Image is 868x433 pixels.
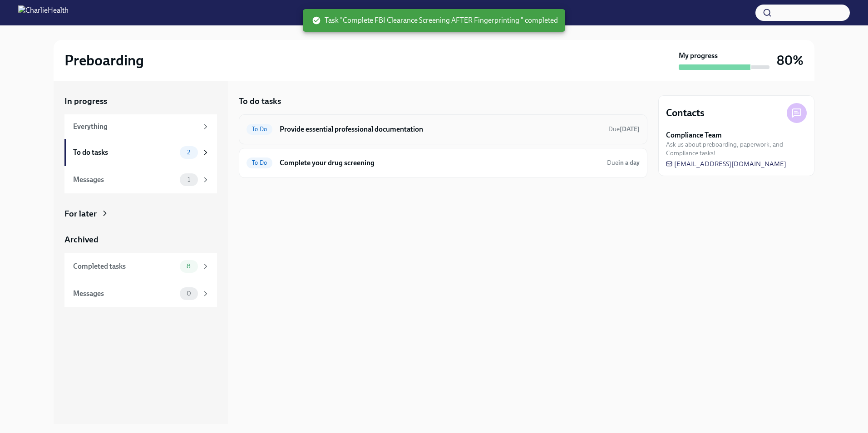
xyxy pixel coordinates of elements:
[64,95,217,107] a: In progress
[181,290,197,297] span: 0
[18,5,69,20] img: CharlieHealth
[666,140,807,157] span: Ask us about preboarding, paperwork, and Compliance tasks!
[182,176,196,183] span: 1
[73,122,198,132] div: Everything
[280,124,601,134] h6: Provide essential professional documentation
[64,166,217,193] a: Messages1
[312,15,558,25] span: Task "Complete FBI Clearance Screening AFTER Fingerprinting " completed
[182,149,196,156] span: 2
[666,106,705,120] h4: Contacts
[64,139,217,166] a: To do tasks2
[64,280,217,307] a: Messages0
[280,158,600,168] h6: Complete your drug screening
[608,125,640,133] span: September 18th, 2025 08:00
[73,261,176,271] div: Completed tasks
[607,159,640,167] span: Due
[64,114,217,139] a: Everything
[73,175,176,185] div: Messages
[666,130,722,140] strong: Compliance Team
[73,289,176,299] div: Messages
[64,208,97,220] div: For later
[247,159,272,166] span: To Do
[64,234,217,246] a: Archived
[247,156,640,170] a: To DoComplete your drug screeningDuein a day
[679,51,718,61] strong: My progress
[73,148,176,157] div: To do tasks
[247,122,640,137] a: To DoProvide essential professional documentationDue[DATE]
[239,95,281,107] h5: To do tasks
[64,253,217,280] a: Completed tasks8
[247,126,272,133] span: To Do
[607,158,640,167] span: September 19th, 2025 08:00
[666,159,786,168] a: [EMAIL_ADDRESS][DOMAIN_NAME]
[64,51,144,69] h2: Preboarding
[620,125,640,133] strong: [DATE]
[777,52,804,69] h3: 80%
[181,263,196,270] span: 8
[64,208,217,220] a: For later
[618,159,640,167] strong: in a day
[608,125,640,133] span: Due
